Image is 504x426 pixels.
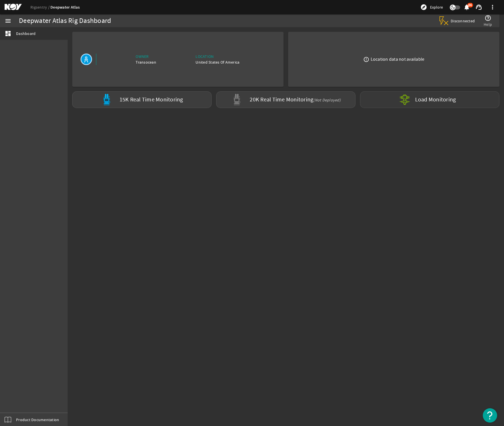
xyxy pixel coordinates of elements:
a: Load Monitoring [358,91,502,108]
div: Owner [136,54,156,59]
mat-icon: notifications [463,4,470,11]
div: Transocean [136,59,156,65]
img: Graypod.svg [231,94,243,105]
button: Open Resource Center [483,408,497,423]
button: Explore [418,3,445,12]
span: Disconnected [451,18,475,23]
div: United States Of America [196,59,239,65]
label: Load Monitoring [415,97,456,103]
div: Location [196,54,239,59]
a: Rigsentry [30,5,50,10]
span: Explore [430,4,443,10]
span: Dashboard [16,31,36,36]
div: Deepwater Atlas Rig Dashboard [19,18,111,24]
mat-icon: dashboard [5,30,11,37]
span: Help [484,21,492,27]
span: Product Documentation [16,417,59,423]
img: Bluepod.svg [101,94,112,105]
span: (Not Deployed) [313,97,341,103]
mat-icon: explore [420,4,427,11]
mat-icon: help_outline [485,15,491,21]
button: 86 [464,4,470,10]
button: more_vert [486,0,499,14]
mat-icon: support_agent [475,4,482,11]
a: 15K Real Time Monitoring [70,91,214,108]
a: Deepwater Atlas [50,5,80,10]
mat-icon: error_outline [363,56,369,62]
mat-icon: menu [5,17,11,24]
label: 15K Real Time Monitoring [120,97,183,103]
div: Location data not available [371,56,425,62]
label: 20K Real Time Monitoring [250,97,341,103]
a: 20K Real Time Monitoring(Not Deployed) [214,91,358,108]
